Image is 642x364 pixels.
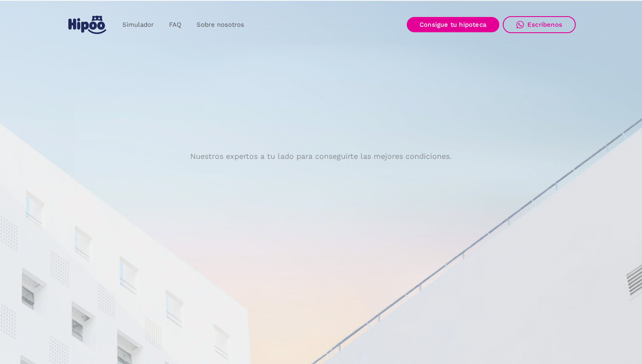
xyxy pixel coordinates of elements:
[407,17,499,32] a: Consigue tu hipoteca
[527,21,562,28] div: Escríbenos
[66,12,108,37] a: home
[503,16,576,33] a: Escríbenos
[161,17,189,33] a: FAQ
[189,17,252,33] a: Sobre nosotros
[115,17,161,33] a: Simulador
[190,153,452,160] p: Nuestros expertos a tu lado para conseguirte las mejores condiciones.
